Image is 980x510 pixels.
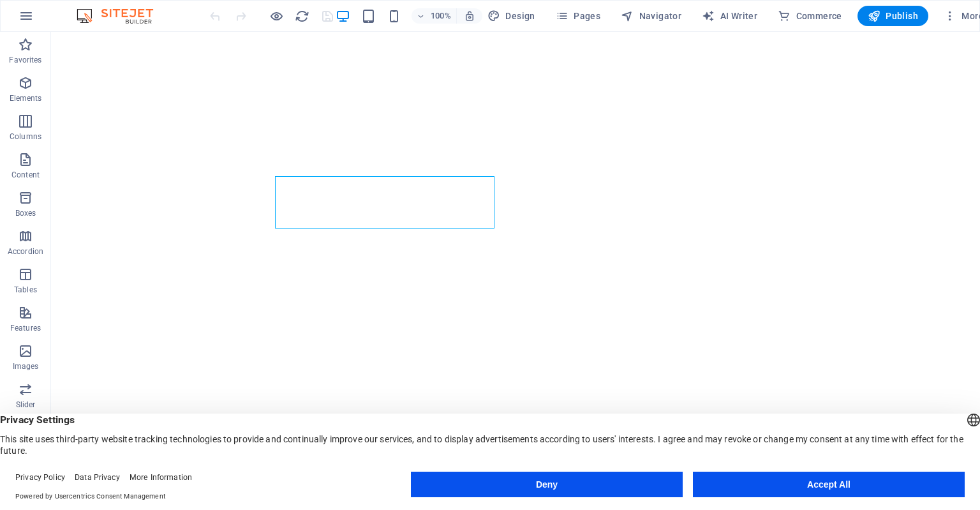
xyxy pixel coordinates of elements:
[14,285,37,295] p: Tables
[556,10,600,22] span: Pages
[15,208,36,218] p: Boxes
[621,10,681,22] span: Navigator
[10,93,42,103] p: Elements
[16,400,36,410] p: Slider
[616,6,687,26] button: Navigator
[778,10,842,22] span: Commerce
[551,6,605,26] button: Pages
[487,10,535,22] span: Design
[773,6,847,26] button: Commerce
[13,361,39,371] p: Images
[857,6,928,26] button: Publish
[10,323,41,333] p: Features
[10,131,41,142] p: Columns
[295,9,309,24] i: Reload page
[294,8,309,24] button: reload
[697,6,762,26] button: AI Writer
[73,8,169,24] img: Editor Logo
[482,6,540,26] div: Design (Ctrl+Alt+Y)
[482,6,540,26] button: Design
[431,8,451,24] h6: 100%
[412,8,457,24] button: 100%
[464,10,475,22] i: On resize automatically adjust zoom level to fit chosen device.
[9,55,41,65] p: Favorites
[8,246,43,257] p: Accordion
[11,170,40,180] p: Content
[269,8,284,24] button: Click here to leave preview mode and continue editing
[868,10,918,22] span: Publish
[702,10,757,22] span: AI Writer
